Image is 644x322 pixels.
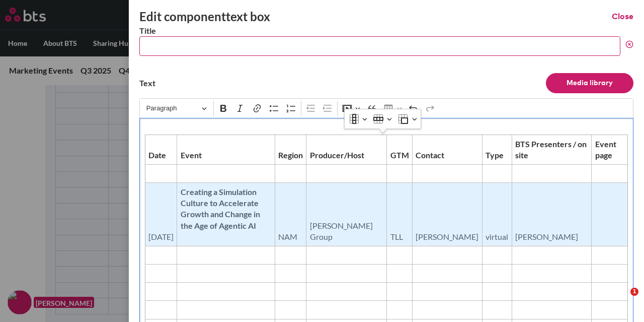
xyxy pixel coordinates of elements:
[345,109,421,128] div: Table toolbar
[278,231,303,242] span: NAM
[310,150,364,160] strong: Producer/Host
[390,150,409,160] strong: GTM
[139,78,155,89] label: Text
[142,101,211,116] button: Paragraph
[390,231,409,242] span: TLL
[278,150,303,160] strong: Region
[146,102,199,114] span: Paragraph
[139,98,633,118] div: Editor toolbar
[139,25,633,36] label: Title
[630,288,638,296] span: 1
[610,288,634,312] iframe: Intercom live chat
[139,8,270,25] h2: Edit component text box
[486,150,504,160] strong: Type
[310,220,383,243] span: [PERSON_NAME] Group
[546,73,633,93] button: Media library
[515,139,587,160] strong: BTS Presenters / on site
[181,187,259,208] strong: Creating a Simulation Culture to Accelerate
[612,11,633,22] button: Close
[515,231,588,242] span: [PERSON_NAME]
[181,209,260,230] strong: Growth and Change in the Age of Agentic AI
[148,150,166,160] strong: Date
[416,231,478,242] span: [PERSON_NAME]
[486,231,508,242] span: virtual
[416,150,444,160] strong: Contact
[181,150,202,160] strong: Event
[148,231,174,242] span: [DATE]
[595,139,616,160] strong: Event page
